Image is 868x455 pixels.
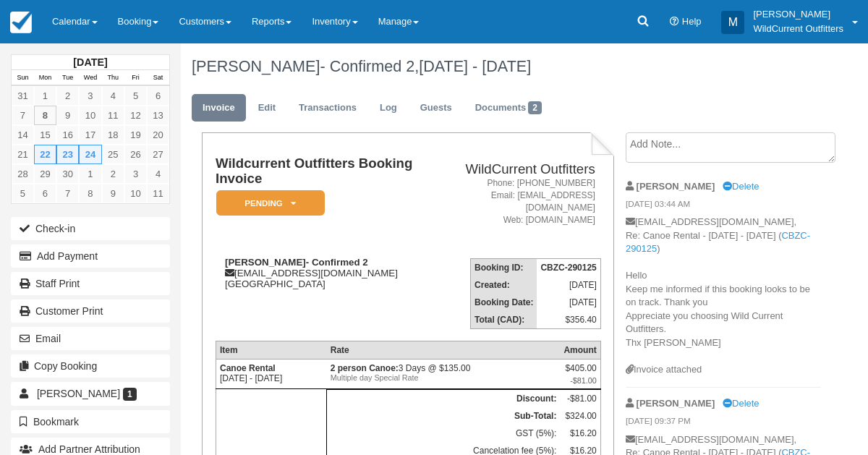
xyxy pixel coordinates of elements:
[626,415,821,431] em: [DATE] 09:37 PM
[11,217,170,240] button: Check-in
[225,257,368,268] strong: [PERSON_NAME]- Confirmed 2
[327,425,561,442] td: GST (5%):
[102,164,124,184] a: 2
[12,106,34,125] a: 7
[626,198,821,214] em: [DATE] 03:44 AM
[147,125,169,145] a: 20
[79,184,101,203] a: 8
[147,106,169,125] a: 13
[540,263,596,273] strong: CBZC-290125
[34,86,56,106] a: 1
[124,145,147,164] a: 26
[34,70,56,86] th: Mon
[12,145,34,164] a: 21
[34,184,56,203] a: 6
[147,164,169,184] a: 4
[123,388,137,401] span: 1
[637,398,715,409] strong: [PERSON_NAME]
[12,125,34,145] a: 14
[721,11,744,34] div: M
[327,407,561,425] th: Sub-Total:
[220,363,276,373] strong: Canoe Rental
[626,216,821,363] p: [EMAIL_ADDRESS][DOMAIN_NAME], Re: Canoe Rental - [DATE] - [DATE] ( ) Hello Keep me informed if th...
[216,360,326,389] td: [DATE] - [DATE]
[56,184,79,203] a: 7
[11,244,170,268] button: Add Payment
[11,272,170,295] a: Staff Print
[34,125,56,145] a: 15
[723,181,759,192] a: Delete
[37,388,120,399] span: [PERSON_NAME]
[147,86,169,106] a: 6
[563,376,596,385] em: -$81.00
[560,390,600,408] td: -$81.00
[537,276,600,294] td: [DATE]
[637,181,715,192] strong: [PERSON_NAME]
[124,70,147,86] th: Fri
[124,164,147,184] a: 3
[331,373,557,382] em: Multiple day Special Rate
[327,390,561,408] th: Discount:
[10,12,32,33] img: checkfront-main-nav-mini-logo.png
[11,327,170,350] button: Email
[528,101,542,114] span: 2
[11,410,170,433] button: Bookmark
[56,125,79,145] a: 16
[216,190,325,216] em: Pending
[626,363,821,377] div: Invoice attached
[682,16,702,27] span: Help
[471,276,537,294] th: Created:
[12,164,34,184] a: 28
[102,125,124,145] a: 18
[471,311,537,329] th: Total (CAD):
[79,125,101,145] a: 17
[216,341,326,360] th: Item
[102,106,124,125] a: 11
[12,70,34,86] th: Sun
[34,106,56,125] a: 8
[563,363,596,385] div: $405.00
[11,354,170,378] button: Copy Booking
[327,360,561,389] td: 3 Days @ $135.00
[560,425,600,442] td: $16.20
[147,145,169,164] a: 27
[409,94,463,122] a: Guests
[247,94,286,122] a: Edit
[192,94,246,122] a: Invoice
[369,94,408,122] a: Log
[79,106,101,125] a: 10
[102,184,124,203] a: 9
[753,22,843,36] p: WildCurrent Outfitters
[560,341,600,360] th: Amount
[73,56,107,68] strong: [DATE]
[471,259,537,277] th: Booking ID:
[439,177,595,227] address: Phone: [PHONE_NUMBER] Email: [EMAIL_ADDRESS][DOMAIN_NAME] Web: [DOMAIN_NAME]
[331,363,399,373] strong: 2 person Canoe
[79,164,101,184] a: 1
[124,86,147,106] a: 5
[102,70,124,86] th: Thu
[56,164,79,184] a: 30
[79,145,101,164] a: 24
[34,164,56,184] a: 29
[723,398,759,409] a: Delete
[79,70,101,86] th: Wed
[327,341,561,360] th: Rate
[11,382,170,405] a: [PERSON_NAME] 1
[11,299,170,323] a: Customer Print
[537,311,600,329] td: $356.40
[753,7,843,22] p: [PERSON_NAME]
[102,86,124,106] a: 4
[12,184,34,203] a: 5
[192,58,821,75] h1: [PERSON_NAME]- Confirmed 2,
[419,57,531,75] span: [DATE] - [DATE]
[34,145,56,164] a: 22
[439,162,595,177] h2: WildCurrent Outfitters
[56,106,79,125] a: 9
[670,17,679,27] i: Help
[12,86,34,106] a: 31
[537,294,600,311] td: [DATE]
[216,190,320,216] a: Pending
[124,106,147,125] a: 12
[464,94,553,122] a: Documents2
